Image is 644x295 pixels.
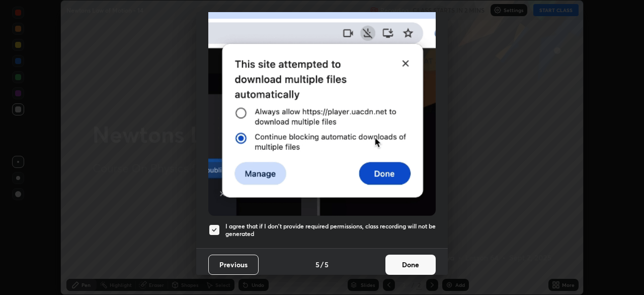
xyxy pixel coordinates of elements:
[225,222,436,238] h5: I agree that if I don't provide required permissions, class recording will not be generated
[385,255,436,275] button: Done
[315,259,319,270] h4: 5
[208,255,259,275] button: Previous
[320,259,324,270] h4: /
[325,259,329,270] h4: 5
